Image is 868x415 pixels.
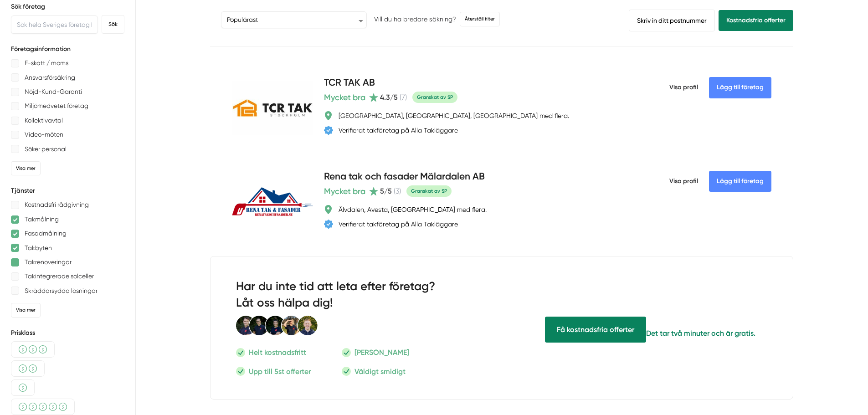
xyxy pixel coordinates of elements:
[25,256,72,268] p: Takrenoveringar
[249,366,311,377] p: Upp till 5st offerter
[11,379,35,396] div: Billigt
[400,93,407,102] span: ( 7 )
[232,187,313,216] img: Rena tak och fasader Mälardalen AB
[11,360,45,377] div: Billigare
[669,76,698,99] span: Visa profil
[232,81,313,135] img: TCR TAK AB
[719,10,793,31] a: Kostnadsfria offerter
[25,57,68,69] p: F-skatt / moms
[394,187,401,195] span: ( 3 )
[412,92,457,103] span: Granskat av SP
[11,399,75,415] div: Dyrare
[380,187,392,195] span: 5 /5
[25,86,82,97] p: Nöjd-Kund-Garanti
[545,317,646,343] span: Få hjälp
[406,185,452,197] span: Granskat av SP
[460,12,500,26] a: Återställ filter
[339,126,458,135] div: Verifierat takföretag på Alla Takläggare
[669,169,698,193] span: Visa profil
[339,205,487,214] div: Älvdalen, Avesta, [GEOGRAPHIC_DATA] med flera.
[249,347,306,358] p: Helt kostnadsfritt
[324,76,375,91] h4: TCR TAK AB
[380,93,398,102] span: 4.3 /5
[629,10,715,31] a: Skriv in ditt postnummer
[25,228,67,239] p: Fasadmålning
[25,285,98,297] p: Skräddarsydda lösningar
[11,15,98,34] input: Sök hela Sveriges företag här...
[236,278,471,315] h2: Har du inte tid att leta efter företag? Låt oss hälpa dig!
[709,77,771,98] : Lägg till företag
[25,72,75,83] p: Ansvarsförsäkring
[339,111,569,120] div: [GEOGRAPHIC_DATA], [GEOGRAPHIC_DATA], [GEOGRAPHIC_DATA] med flera.
[11,186,124,195] h5: Tjänster
[324,185,365,198] span: Mycket bra
[25,214,59,225] p: Takmålning
[25,129,63,140] p: Video-möten
[339,220,458,229] div: Verifierat takföretag på Alla Takläggare
[11,341,55,358] div: Medel
[25,100,88,112] p: Miljömedvetet företag
[11,2,124,11] h5: Sök företag
[25,271,94,282] p: Takintegrerade solceller
[11,45,124,54] h5: Företagsinformation
[324,91,365,104] span: Mycket bra
[11,328,124,338] h5: Prisklass
[354,366,406,377] p: Väldigt smidigt
[709,171,771,192] : Lägg till företag
[25,143,67,155] p: Söker personal
[25,242,52,254] p: Takbyten
[102,15,124,34] button: Sök
[25,199,89,210] p: Kostnadsfri rådgivning
[11,161,41,175] div: Visa mer
[11,303,41,317] div: Visa mer
[354,347,409,358] p: [PERSON_NAME]
[25,115,63,126] p: Kollektivavtal
[374,15,456,24] p: Vill du ha bredare sökning?
[324,169,485,184] h4: Rena tak och fasader Mälardalen AB
[236,315,318,336] img: Smartproduktion Personal
[646,328,755,339] p: Det tar två minuter och är gratis.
